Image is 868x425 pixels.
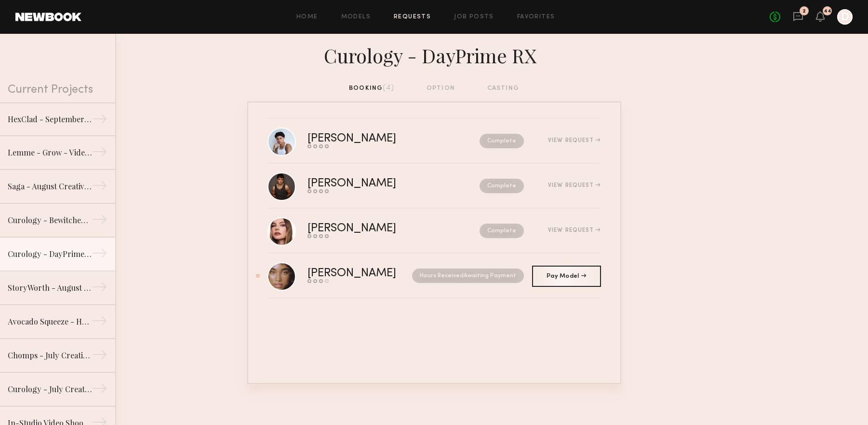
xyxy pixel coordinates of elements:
nb-request-status: Complete [480,179,524,193]
div: Lemme - Grow - Video Production [8,147,92,158]
div: [PERSON_NAME] [307,223,438,234]
div: Chomps - July Creative Production [8,350,92,361]
div: [PERSON_NAME] [307,133,438,144]
nb-request-status: Hours Received Awaiting Payment [412,269,524,283]
div: 2 [802,9,806,14]
div: View Request [548,138,601,143]
a: Job Posts [454,14,494,20]
a: [PERSON_NAME]CompleteView Request [267,119,601,164]
div: → [92,212,107,231]
div: Saga - August Creative Production [8,181,92,192]
div: → [92,381,107,400]
a: Requests [394,14,431,20]
div: → [92,245,107,265]
span: Pay Model [547,273,586,279]
div: Avocado Squeeze - Hand Model [8,316,92,327]
a: [PERSON_NAME]Hours ReceivedAwaiting Payment [267,254,601,298]
div: Curology - DayPrime RX [8,248,92,260]
a: [PERSON_NAME]CompleteView Request [267,209,601,254]
nb-request-status: Complete [480,134,524,148]
nb-request-status: Complete [480,224,524,238]
a: 2 [793,11,803,23]
div: View Request [548,183,601,188]
div: → [92,279,107,298]
div: [PERSON_NAME] [307,178,438,189]
div: Curology - DayPrime RX [247,42,621,68]
div: 44 [824,9,831,14]
div: → [92,178,107,197]
div: [PERSON_NAME] [307,268,404,279]
a: Pay Model [532,266,601,287]
div: View Request [548,227,601,233]
a: [PERSON_NAME]CompleteView Request [267,164,601,209]
div: HexClad - September Creative Production [8,113,92,125]
a: D [837,9,853,25]
a: Home [296,14,318,20]
div: Curology - Bewitched Patches [8,214,92,226]
a: Favorites [517,14,555,20]
div: → [92,347,107,366]
div: → [92,144,107,163]
div: Curology - July Creative Production [8,383,92,395]
div: → [92,313,107,332]
a: Models [341,14,371,20]
div: StoryWorth - August Creative Production [8,282,92,294]
div: → [92,111,107,130]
